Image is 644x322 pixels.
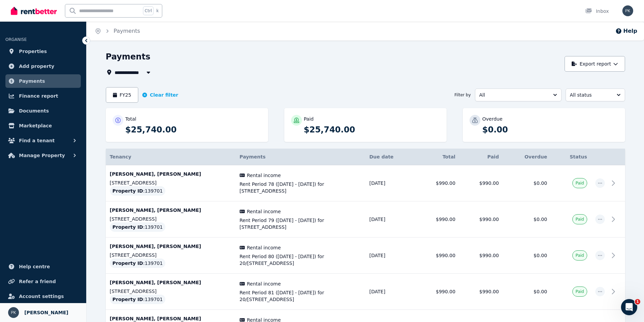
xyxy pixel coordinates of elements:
a: Refer a friend [5,275,81,288]
td: $990.00 [416,165,460,201]
p: [STREET_ADDRESS] [110,288,232,295]
nav: Breadcrumb [87,22,148,41]
span: Paid [575,217,584,222]
div: : 139701 [110,186,166,196]
button: All [475,89,562,101]
a: Help centre [5,260,81,273]
td: [DATE] [365,201,416,238]
p: [PERSON_NAME], [PERSON_NAME] [110,207,232,214]
p: Total [125,116,137,122]
p: [STREET_ADDRESS] [110,179,232,186]
span: Find a tenant [19,137,55,145]
td: $990.00 [459,238,503,274]
span: k [156,8,159,14]
span: Refer a friend [19,277,56,286]
td: [DATE] [365,165,416,201]
span: Rent Period 79 ([DATE] - [DATE]) for [STREET_ADDRESS] [240,217,361,230]
a: Properties [5,45,81,58]
a: Marketplace [5,119,81,132]
p: [PERSON_NAME], [PERSON_NAME] [110,171,232,177]
a: Finance report [5,89,81,103]
span: Rental income [247,280,281,287]
span: Property ID [113,188,143,194]
td: [DATE] [365,238,416,274]
span: Property ID [113,260,143,267]
button: Find a tenant [5,134,81,147]
button: Manage Property [5,149,81,162]
span: $0.00 [533,289,547,294]
p: $25,740.00 [304,124,440,135]
iframe: Intercom live chat [621,299,637,315]
p: [PERSON_NAME], [PERSON_NAME] [110,315,232,322]
span: $0.00 [533,253,547,258]
p: Paid [304,116,314,122]
span: $0.00 [533,217,547,222]
td: $990.00 [459,165,503,201]
td: $990.00 [416,274,460,310]
th: Total [416,149,460,165]
button: Help [615,27,637,35]
span: Paid [575,180,584,186]
a: Add property [5,59,81,73]
div: : 139701 [110,295,166,304]
span: Property ID [113,224,143,230]
button: All status [566,89,625,101]
span: Paid [575,253,584,258]
button: Export report [565,56,625,72]
span: Marketplace [19,122,52,130]
p: [STREET_ADDRESS] [110,216,232,222]
span: Rent Period 80 ([DATE] - [DATE]) for 20/[STREET_ADDRESS] [240,253,361,267]
span: 1 [635,299,640,304]
th: Status [551,149,591,165]
span: Documents [19,107,49,115]
img: RentBetter [11,6,57,16]
span: [PERSON_NAME] [24,308,68,317]
span: Filter by [454,92,471,98]
a: Documents [5,104,81,118]
td: $990.00 [459,274,503,310]
td: $990.00 [459,201,503,238]
p: [PERSON_NAME], [PERSON_NAME] [110,243,232,250]
span: Payments [240,154,266,159]
span: Finance report [19,92,58,100]
img: Paul Koval [8,307,19,318]
span: Ctrl [143,6,153,15]
span: Account settings [19,292,64,300]
th: Tenancy [106,149,236,165]
div: : 139701 [110,222,166,232]
span: Help centre [19,263,50,271]
div: Inbox [585,8,609,15]
th: Due date [365,149,416,165]
span: Rental income [247,172,281,179]
td: $990.00 [416,201,460,238]
span: All [479,92,548,98]
span: Manage Property [19,151,65,159]
span: Rental income [247,208,281,215]
span: $0.00 [533,180,547,186]
a: Account settings [5,290,81,303]
td: [DATE] [365,274,416,310]
p: $0.00 [482,124,618,135]
span: Properties [19,47,47,55]
button: Clear filter [142,92,178,98]
span: ORGANISE [5,37,27,42]
span: Rent Period 78 ([DATE] - [DATE]) for [STREET_ADDRESS] [240,181,361,194]
button: FY25 [106,87,139,103]
div: : 139701 [110,258,166,268]
th: Paid [459,149,503,165]
span: Add property [19,62,54,70]
span: Rent Period 81 ([DATE] - [DATE]) for 20/[STREET_ADDRESS] [240,289,361,303]
td: $990.00 [416,238,460,274]
span: Rental income [247,244,281,251]
p: Overdue [482,116,503,122]
p: [PERSON_NAME], [PERSON_NAME] [110,279,232,286]
th: Overdue [503,149,551,165]
h1: Payments [106,51,150,62]
a: Payments [5,74,81,88]
p: [STREET_ADDRESS] [110,252,232,258]
p: $25,740.00 [125,124,261,135]
a: Payments [114,28,140,34]
span: Property ID [113,296,143,303]
span: Payments [19,77,45,85]
span: Paid [575,289,584,294]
